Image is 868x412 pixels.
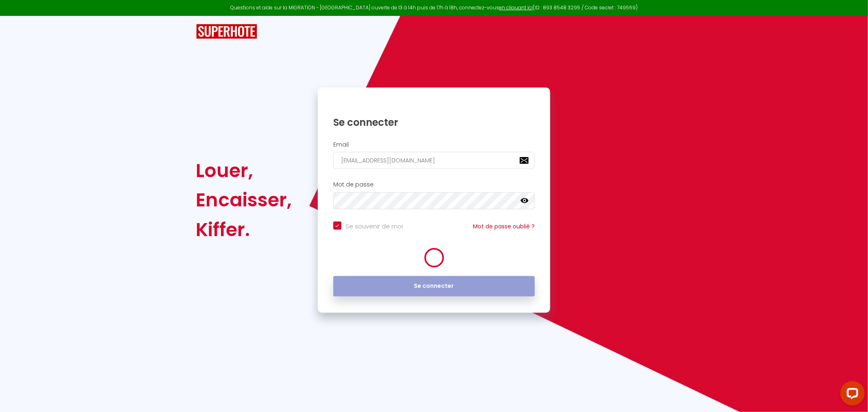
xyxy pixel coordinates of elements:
[196,185,292,215] div: Encaisser,
[196,215,292,244] div: Kiffer.
[333,141,535,148] h2: Email
[333,181,535,188] h2: Mot de passe
[834,378,868,412] iframe: LiveChat chat widget
[196,24,257,39] img: SuperHote logo
[499,4,533,11] a: en cliquant ici
[333,276,535,296] button: Se connecter
[333,116,535,129] h1: Se connecter
[196,156,292,185] div: Louer,
[473,222,535,230] a: Mot de passe oublié ?
[333,152,535,169] input: Ton Email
